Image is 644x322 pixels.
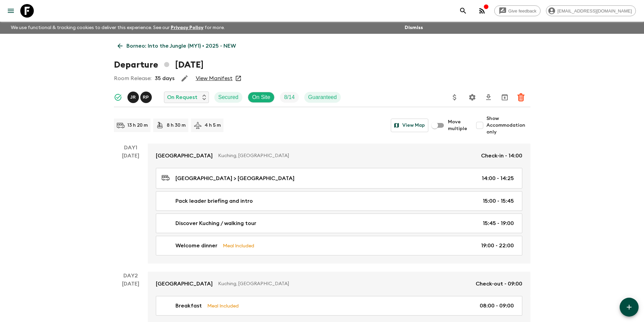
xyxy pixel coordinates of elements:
p: Kuching, [GEOGRAPHIC_DATA] [218,280,470,287]
p: [GEOGRAPHIC_DATA] [156,152,213,160]
p: 8 / 14 [284,93,294,101]
span: Give feedback [505,8,540,14]
p: 14:00 - 14:25 [482,174,514,182]
button: Delete [514,91,528,104]
button: Download CSV [482,91,495,104]
p: 08:00 - 09:00 [480,302,514,310]
p: Room Release: [114,74,151,82]
a: Give feedback [494,5,541,16]
button: Archive (Completed, Cancelled or Unsynced Departures only) [498,91,511,104]
p: [GEOGRAPHIC_DATA] [156,280,213,288]
p: 15:45 - 19:00 [483,219,514,227]
p: 15:00 - 15:45 [483,197,514,205]
span: Show Accommodation only [486,115,530,135]
p: Meal Included [223,242,254,249]
p: Day 2 [114,272,148,280]
span: [EMAIL_ADDRESS][DOMAIN_NAME] [554,8,636,14]
div: Secured [214,92,243,103]
p: Kuching, [GEOGRAPHIC_DATA] [218,152,476,159]
button: menu [4,4,18,18]
p: Pack leader briefing and intro [175,197,253,205]
button: View Map [391,119,428,132]
p: On Site [252,93,270,101]
p: Day 1 [114,144,148,152]
p: R P [143,95,149,100]
div: [EMAIL_ADDRESS][DOMAIN_NAME] [546,5,636,16]
p: [GEOGRAPHIC_DATA] > [GEOGRAPHIC_DATA] [175,174,294,182]
button: Update Price, Early Bird Discount and Costs [448,91,461,104]
p: 8 h 30 m [167,122,186,129]
p: Borneo: Into the Jungle (MY1) • 2025 - NEW [126,42,236,50]
p: We use functional & tracking cookies to deliver this experience. See our for more. [8,22,228,34]
p: 35 days [155,74,174,82]
span: Move multiple [448,119,468,132]
p: Check-in - 14:00 [481,152,522,160]
p: Discover Kuching / walking tour [175,219,256,227]
a: BreakfastMeal Included08:00 - 09:00 [156,296,522,316]
button: Dismiss [403,23,425,32]
a: [GEOGRAPHIC_DATA]Kuching, [GEOGRAPHIC_DATA]Check-in - 14:00 [148,144,530,168]
p: 19:00 - 22:00 [481,242,514,250]
a: [GEOGRAPHIC_DATA] > [GEOGRAPHIC_DATA]14:00 - 14:25 [156,168,522,189]
p: Guaranteed [308,93,337,101]
a: [GEOGRAPHIC_DATA]Kuching, [GEOGRAPHIC_DATA]Check-out - 09:00 [148,272,530,296]
h1: Departure [DATE] [114,58,204,72]
button: search adventures [456,4,470,18]
a: View Manifest [196,75,233,82]
p: Welcome dinner [175,242,217,250]
p: 4 h 5 m [205,122,221,129]
div: Trip Fill [280,92,299,103]
p: Meal Included [207,302,239,309]
a: Pack leader briefing and intro15:00 - 15:45 [156,191,522,211]
a: Discover Kuching / walking tour15:45 - 19:00 [156,214,522,233]
p: Secured [218,93,239,101]
a: Welcome dinnerMeal Included19:00 - 22:00 [156,236,522,255]
a: Borneo: Into the Jungle (MY1) • 2025 - NEW [114,39,240,53]
p: Check-out - 09:00 [476,280,522,288]
p: On Request [167,93,197,101]
p: Breakfast [175,302,202,310]
p: 13 h 20 m [127,122,148,129]
div: [DATE] [122,152,139,264]
a: Privacy Policy [171,25,204,30]
div: On Site [248,92,275,103]
button: JRRP [127,92,153,103]
button: Settings [466,91,479,104]
span: Johan Roslan, Roy Phang [127,94,153,99]
svg: Synced Successfully [114,93,122,101]
p: J R [130,95,136,100]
